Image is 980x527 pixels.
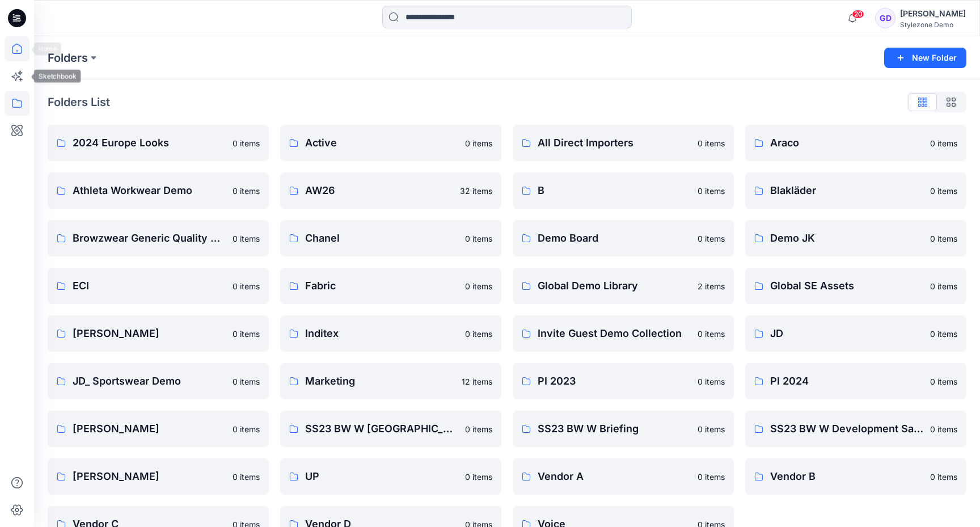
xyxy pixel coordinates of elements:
p: Blakläder [770,183,923,199]
p: Araco [770,135,923,151]
a: All Direct Importers0 items [513,125,734,161]
p: 0 items [233,280,260,292]
p: B [538,183,691,199]
p: Global SE Assets [770,278,923,294]
p: Invite Guest Demo Collection [538,326,691,342]
p: SS23 BW W [GEOGRAPHIC_DATA] [305,421,458,437]
p: 2 items [698,280,725,292]
p: 12 items [462,376,492,387]
span: 20 [852,10,864,19]
p: All Direct Importers [538,135,691,151]
p: Demo JK [770,230,923,246]
p: PI 2024 [770,373,923,389]
p: SS23 BW W Development Samples [770,421,923,437]
p: 32 items [460,185,492,197]
p: 0 items [465,423,492,435]
p: 0 items [465,328,492,340]
button: New Folder [884,48,966,68]
a: SS23 BW W Development Samples0 items [745,411,966,447]
a: Global Demo Library2 items [513,268,734,304]
p: 0 items [698,185,725,197]
p: [PERSON_NAME] [73,469,226,484]
a: Folders [48,50,88,66]
a: Marketing12 items [280,363,501,399]
a: Chanel0 items [280,220,501,256]
p: Athleta Workwear Demo [73,183,226,199]
p: 0 items [233,328,260,340]
p: 0 items [698,328,725,340]
p: Active [305,135,458,151]
p: Marketing [305,373,455,389]
p: 2024 Europe Looks [73,135,226,151]
a: ECI0 items [48,268,269,304]
p: ECI [73,278,226,294]
a: AW2632 items [280,172,501,209]
p: 0 items [465,280,492,292]
a: UP0 items [280,458,501,495]
p: Chanel [305,230,458,246]
p: Fabric [305,278,458,294]
a: [PERSON_NAME]0 items [48,315,269,352]
a: PI 20240 items [745,363,966,399]
p: AW26 [305,183,453,199]
p: 0 items [698,423,725,435]
p: 0 items [930,280,957,292]
p: 0 items [233,423,260,435]
p: 0 items [930,423,957,435]
p: 0 items [698,376,725,387]
p: 0 items [930,376,957,387]
p: 0 items [930,137,957,149]
p: Global Demo Library [538,278,691,294]
a: [PERSON_NAME]0 items [48,411,269,447]
p: UP [305,469,458,484]
p: PI 2023 [538,373,691,389]
p: 0 items [233,376,260,387]
a: Browzwear Generic Quality Standards0 items [48,220,269,256]
p: [PERSON_NAME] [73,326,226,342]
p: 0 items [233,185,260,197]
a: Invite Guest Demo Collection0 items [513,315,734,352]
a: Fabric0 items [280,268,501,304]
a: SS23 BW W [GEOGRAPHIC_DATA]0 items [280,411,501,447]
p: 0 items [698,471,725,483]
a: Vendor A0 items [513,458,734,495]
p: SS23 BW W Briefing [538,421,691,437]
p: 0 items [930,328,957,340]
a: Demo JK0 items [745,220,966,256]
div: GD [875,8,895,28]
p: 0 items [930,233,957,244]
a: Demo Board0 items [513,220,734,256]
p: Vendor B [770,469,923,484]
p: 0 items [233,137,260,149]
a: JD0 items [745,315,966,352]
p: 0 items [465,233,492,244]
a: Araco0 items [745,125,966,161]
p: JD_ Sportswear Demo [73,373,226,389]
p: 0 items [930,185,957,197]
div: [PERSON_NAME] [900,7,966,20]
a: Global SE Assets0 items [745,268,966,304]
div: Stylezone Demo [900,20,966,29]
a: Active0 items [280,125,501,161]
p: 0 items [465,471,492,483]
a: B0 items [513,172,734,209]
p: 0 items [465,137,492,149]
a: 2024 Europe Looks0 items [48,125,269,161]
p: Inditex [305,326,458,342]
a: [PERSON_NAME]0 items [48,458,269,495]
a: Vendor B0 items [745,458,966,495]
p: Demo Board [538,230,691,246]
p: [PERSON_NAME] [73,421,226,437]
p: Vendor A [538,469,691,484]
a: SS23 BW W Briefing0 items [513,411,734,447]
a: Athleta Workwear Demo0 items [48,172,269,209]
a: PI 20230 items [513,363,734,399]
p: 0 items [698,233,725,244]
p: 0 items [698,137,725,149]
p: Folders List [48,94,110,111]
p: 0 items [233,471,260,483]
p: JD [770,326,923,342]
a: Inditex0 items [280,315,501,352]
a: Blakläder0 items [745,172,966,209]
